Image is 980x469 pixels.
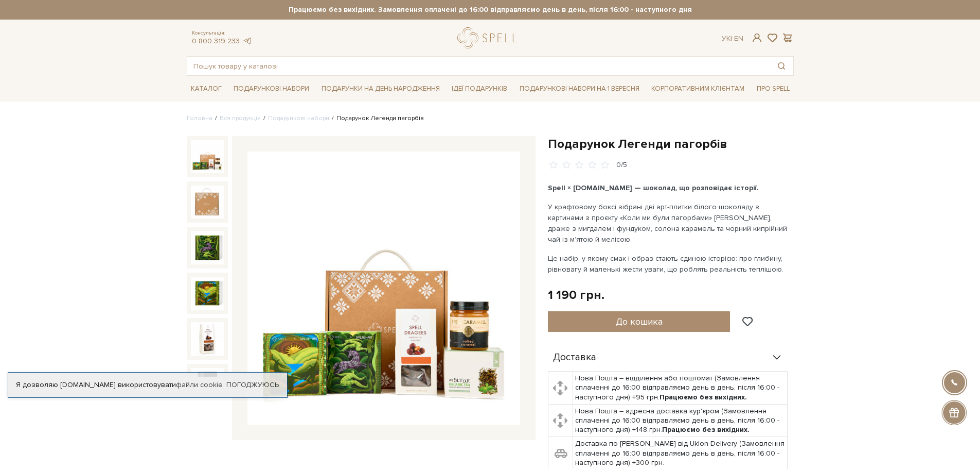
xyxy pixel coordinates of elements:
a: Подарункові набори на 1 Вересня [515,80,644,97]
input: Пошук товару у каталозі [187,57,770,75]
a: logo [457,27,522,48]
a: Вся продукція [220,114,261,122]
span: До кошика [616,316,663,327]
button: До кошика [548,311,730,332]
a: telegram [242,37,253,45]
span: Доставка [553,353,596,362]
a: Подарунки на День народження [317,81,444,97]
a: Подарункові набори [268,114,329,122]
td: Нова Пошта – відділення або поштомат (Замовлення сплаченні до 16:00 відправляємо день в день, піс... [573,372,788,405]
a: Погоджуюсь [226,380,279,390]
a: En [734,34,743,43]
h1: Подарунок Легенди пагорбів [548,136,794,152]
button: Пошук товару у каталозі [770,57,793,75]
li: Подарунок Легенди пагорбів [329,114,424,123]
img: Подарунок Легенди пагорбів [191,186,224,219]
b: Працюємо без вихідних. [662,425,750,434]
div: Ук [722,34,743,43]
a: Корпоративним клієнтам [647,80,749,97]
a: файли cookie [176,380,223,389]
a: Головна [187,114,212,122]
a: Каталог [187,81,226,97]
strong: Працюємо без вихідних. Замовлення оплачені до 16:00 відправляємо день в день, після 16:00 - насту... [187,5,794,14]
a: 0 800 319 233 [192,37,240,45]
a: Ідеї подарунків [448,81,511,97]
img: Подарунок Легенди пагорбів [191,140,224,173]
img: Подарунок Легенди пагорбів [191,277,224,310]
b: Spell × [DOMAIN_NAME] — шоколад, що розповідає історії. [548,183,759,192]
img: Подарунок Легенди пагорбів [247,152,520,425]
span: Консультація: [192,30,253,37]
p: У крафтовому боксі зібрані дві арт-плитки білого шоколаду з картинами з проєкту «Коли ми були паг... [548,202,789,245]
div: 0/5 [616,160,627,170]
img: Подарунок Легенди пагорбів [191,231,224,264]
p: Це набір, у якому смак і образ стають єдиною історією: про глибину, рівновагу й маленькі жести ув... [548,253,789,275]
td: Нова Пошта – адресна доставка кур'єром (Замовлення сплаченні до 16:00 відправляємо день в день, п... [573,404,788,437]
span: | [730,34,732,43]
div: Я дозволяю [DOMAIN_NAME] використовувати [8,380,287,390]
b: Працюємо без вихідних. [660,393,747,401]
div: 1 190 грн. [548,287,604,303]
a: Подарункові набори [229,81,313,97]
a: Про Spell [753,81,794,97]
img: Подарунок Легенди пагорбів [191,322,224,355]
img: Подарунок Легенди пагорбів [191,368,224,401]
